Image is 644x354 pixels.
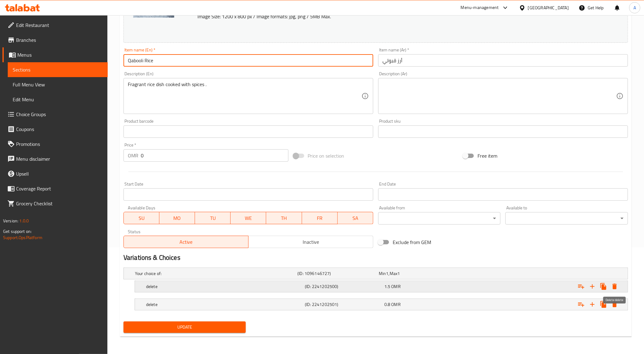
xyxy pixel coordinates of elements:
button: Add choice group [576,299,587,310]
span: Exclude from GEM [393,238,431,246]
span: SU [126,214,157,223]
button: Delete delete [609,299,620,310]
span: 1.0.0 [19,217,29,225]
button: Active [123,236,249,248]
a: Full Menu View [8,77,108,92]
span: OMR [391,282,401,291]
a: Menu disclaimer [2,151,108,166]
span: 1 [386,269,388,278]
span: Edit Menu [13,96,103,103]
span: TU [197,214,228,223]
span: Version: [3,217,18,225]
button: Add choice group [576,281,587,292]
div: Expand [135,281,628,292]
input: Enter name Ar [378,54,628,67]
a: Support.OpsPlatform [3,234,42,242]
span: FR [305,214,335,223]
span: 1.5 [384,282,390,291]
span: Price on selection [308,152,344,160]
span: Active [126,238,246,247]
button: Clone new choice [598,299,609,310]
button: TH [266,212,302,224]
span: OMR [391,300,401,308]
div: ​ [378,212,501,225]
input: Please enter product sku [378,125,628,138]
span: Choice Groups [16,111,103,118]
a: Edit Restaurant [2,18,108,33]
button: Update [123,321,246,333]
input: Please enter price [141,149,288,162]
span: Branches [16,36,103,44]
button: Inactive [248,236,373,248]
input: Enter name En [123,54,373,67]
span: Grocery Checklist [16,200,103,207]
span: Coverage Report [16,185,103,192]
a: Coupons [2,122,108,137]
button: MO [159,212,195,224]
span: Get support on: [3,227,32,235]
a: Promotions [2,137,108,151]
span: Update [128,323,241,331]
h5: delete [146,301,302,308]
span: Edit Restaurant [16,21,103,29]
span: Upsell [16,170,103,177]
span: Menus [17,51,103,59]
span: Menu disclaimer [16,155,103,163]
h5: delete [146,283,302,290]
h5: (ID: 2241202500) [305,283,382,290]
div: [GEOGRAPHIC_DATA] [528,4,569,11]
span: SA [340,214,371,223]
a: Edit Menu [8,92,108,107]
span: Full Menu View [13,81,103,88]
a: Menus [2,47,108,62]
span: 1 [397,269,400,278]
textarea: Fragrant rice dish cooked with spices . [128,81,361,111]
button: Add new choice [587,299,598,310]
span: Inactive [251,238,371,247]
a: Choice Groups [2,107,108,122]
h2: Variations & Choices [123,253,628,262]
span: A [633,4,636,11]
button: FR [302,212,338,224]
h5: Your choice of: [135,270,295,277]
p: Image Size: 1200 x 800 px / Image formats: jpg, png / 5MB Max. [195,13,559,20]
a: Coverage Report [2,181,108,196]
span: MO [162,214,192,223]
button: SA [338,212,373,224]
span: Sections [13,66,103,73]
h5: (ID: 1096146727) [297,270,376,277]
div: , [379,270,458,277]
a: Sections [8,62,108,77]
button: TU [195,212,231,224]
button: Clone new choice [598,281,609,292]
button: SU [123,212,159,224]
span: Promotions [16,140,103,148]
div: ​ [505,212,628,225]
span: Min [379,269,386,278]
h5: (ID: 2241202501) [305,301,382,308]
div: Expand [124,268,628,279]
div: Expand [135,299,628,310]
span: 0.8 [384,300,390,308]
span: Max [390,269,397,278]
span: TH [269,214,299,223]
span: Free item [478,152,497,160]
a: Upsell [2,166,108,181]
a: Branches [2,33,108,47]
div: Menu-management [461,4,499,11]
button: Add new choice [587,281,598,292]
button: WE [231,212,266,224]
a: Grocery Checklist [2,196,108,211]
p: OMR [128,152,138,159]
input: Please enter product barcode [123,125,373,138]
span: Coupons [16,125,103,133]
span: WE [233,214,264,223]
